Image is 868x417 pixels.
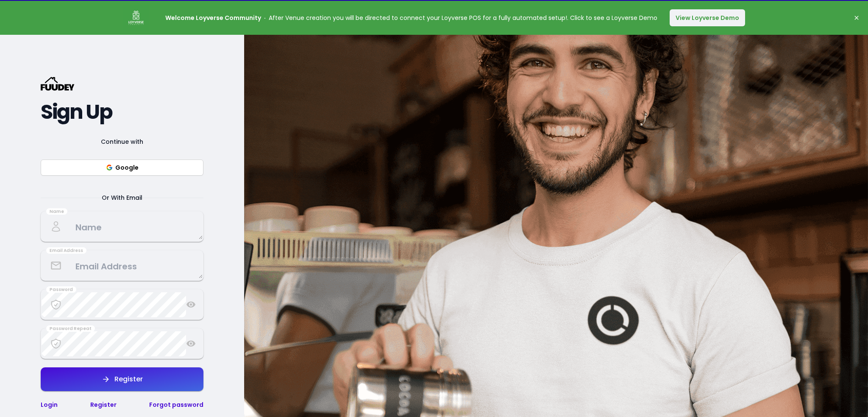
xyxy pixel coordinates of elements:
[41,77,75,91] svg: {/* Added fill="currentColor" here */} {/* This rectangle defines the background. Its explicit fi...
[46,208,67,215] div: Name
[41,400,58,409] a: Login
[46,247,86,254] div: Email Address
[149,400,203,409] a: Forgot password
[670,9,745,26] button: View Loyverse Demo
[92,193,153,203] span: Or With Email
[90,400,117,409] a: Register
[46,286,76,293] div: Password
[91,137,153,147] span: Continue with
[165,14,261,22] strong: Welcome Loyverse Community
[165,13,657,23] p: After Venue creation you will be directed to connect your Loyverse POS for a fully automated setu...
[41,104,203,120] h2: Sign Up
[41,160,203,176] button: Google
[46,325,95,332] div: Password Repeat
[110,376,143,383] div: Register
[41,367,203,391] button: Register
